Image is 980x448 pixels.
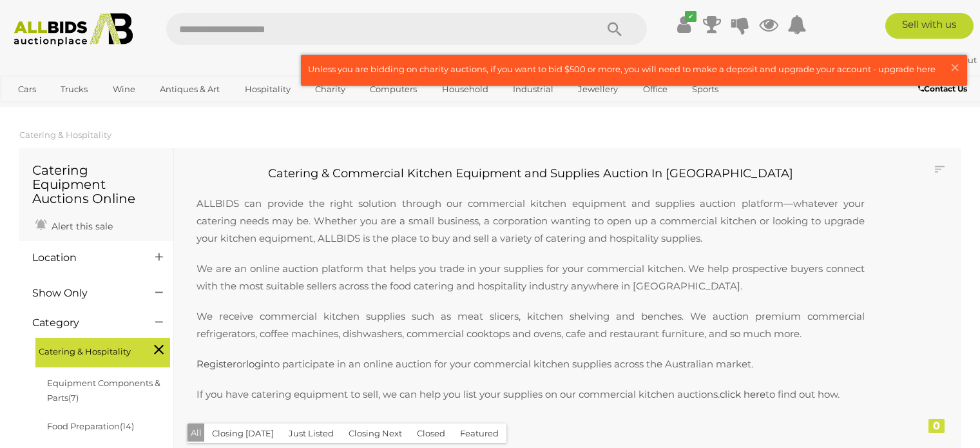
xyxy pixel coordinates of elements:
[10,79,44,100] a: Cars
[52,79,96,100] a: Trucks
[918,82,970,96] a: Contact Us
[184,260,878,295] p: We are an online auction platform that helps you trade in your supplies for your commercial kitch...
[236,79,299,100] a: Hospitality
[582,13,647,45] button: Search
[184,355,878,373] p: or to participate in an online auction for your commercial kitchen supplies across the Australian...
[949,55,961,80] span: ×
[246,358,270,370] a: login
[10,100,118,121] a: [GEOGRAPHIC_DATA]
[197,358,236,370] a: Register
[684,79,727,100] a: Sports
[32,215,116,235] a: Alert this sale
[104,79,144,100] a: Wine
[68,393,79,403] span: (7)
[361,79,425,100] a: Computers
[307,79,354,100] a: Charity
[151,79,228,100] a: Antiques & Art
[19,130,111,140] a: Catering & Hospitality
[184,307,878,342] p: We receive commercial kitchen supplies such as meat slicers, kitchen shelving and benches. We auc...
[281,424,341,443] button: Just Listed
[48,220,113,232] span: Alert this sale
[39,341,135,359] span: Catering & Hospitality
[32,252,136,264] h4: Location
[184,168,878,180] h2: Catering & Commercial Kitchen Equipment and Supplies Auction In [GEOGRAPHIC_DATA]
[452,424,506,443] button: Featured
[720,388,765,400] a: click here
[184,385,878,403] p: If you have catering equipment to sell, we can help you list your supplies on our commercial kitc...
[341,424,410,443] button: Closing Next
[32,317,136,329] h4: Category
[204,424,282,443] button: Closing [DATE]
[47,378,160,403] a: Equipment Components & Parts(7)
[434,79,497,100] a: Household
[685,11,697,22] i: ✔
[918,84,967,93] b: Contact Us
[120,421,134,431] span: (14)
[184,182,878,247] p: ALLBIDS can provide the right solution through our commercial kitchen equipment and supplies auct...
[674,13,693,36] a: ✔
[570,79,626,100] a: Jewellery
[32,163,160,206] h1: Catering Equipment Auctions Online
[32,287,136,299] h4: Show Only
[7,13,140,46] img: Allbids.com.au
[635,79,676,100] a: Office
[885,13,974,39] a: Sell with us
[187,424,205,442] button: All
[504,79,562,100] a: Industrial
[409,424,453,443] button: Closed
[47,421,134,431] a: Food Preparation(14)
[928,419,945,433] div: 0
